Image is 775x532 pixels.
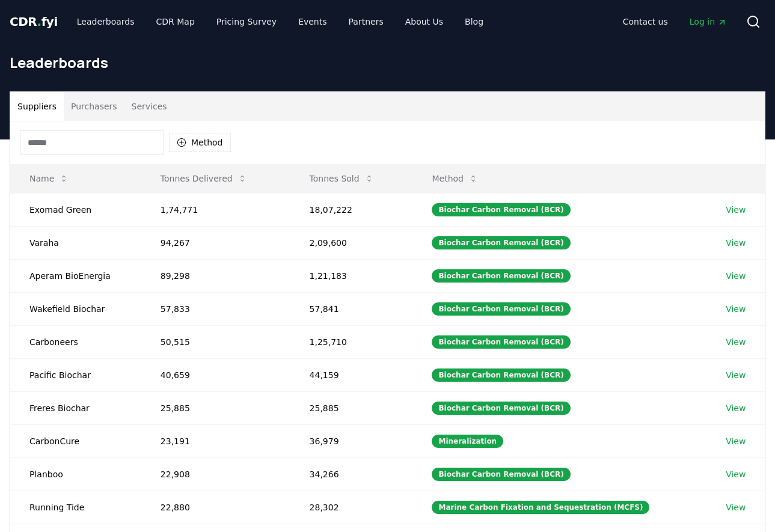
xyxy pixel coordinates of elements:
[10,457,141,491] td: Planboo
[67,11,493,32] nav: Main
[339,11,393,32] a: Partners
[147,11,204,32] a: CDR Map
[64,92,124,121] button: Purchasers
[455,11,493,32] a: Blog
[432,501,649,514] div: Marine Carbon Fixation and Sequestration (MCFS)
[290,193,413,226] td: 18,07,222
[290,292,413,325] td: 57,841
[141,391,290,424] td: 25,885
[207,11,286,32] a: Pricing Survey
[10,424,141,457] td: CarbonCure
[290,259,413,292] td: 1,21,183
[726,303,746,315] a: View
[726,369,746,381] a: View
[289,11,336,32] a: Events
[10,292,141,325] td: Wakefield Biochar
[613,11,678,32] a: Contact us
[141,491,290,524] td: 22,880
[10,226,141,259] td: Varaha
[141,292,290,325] td: 57,833
[10,14,58,29] span: CDR fyi
[290,491,413,524] td: 28,302
[726,336,746,348] a: View
[141,226,290,259] td: 94,267
[422,167,488,191] button: Method
[432,302,570,316] div: Biochar Carbon Removal (BCR)
[10,13,58,30] a: CDR.fyi
[290,226,413,259] td: 2,09,600
[10,259,141,292] td: Aperam BioEnergia
[432,435,503,448] div: Mineralization
[141,193,290,226] td: 1,74,771
[613,11,737,32] nav: Main
[726,402,746,414] a: View
[396,11,453,32] a: About Us
[432,368,570,382] div: Biochar Carbon Removal (BCR)
[10,193,141,226] td: Exomad Green
[290,391,413,424] td: 25,885
[141,259,290,292] td: 89,298
[169,133,231,152] button: Method
[141,325,290,358] td: 50,515
[290,325,413,358] td: 1,25,710
[690,16,727,28] span: Log in
[432,269,570,283] div: Biochar Carbon Removal (BCR)
[10,491,141,524] td: Running Tide
[10,358,141,391] td: Pacific Biochar
[432,335,570,349] div: Biochar Carbon Removal (BCR)
[726,204,746,216] a: View
[20,167,78,191] button: Name
[10,53,765,72] h1: Leaderboards
[10,391,141,424] td: Freres Biochar
[432,468,570,481] div: Biochar Carbon Removal (BCR)
[290,358,413,391] td: 44,159
[300,167,384,191] button: Tonnes Sold
[124,92,174,121] button: Services
[726,468,746,480] a: View
[141,424,290,457] td: 23,191
[432,203,570,216] div: Biochar Carbon Removal (BCR)
[37,14,41,29] span: .
[726,237,746,249] a: View
[726,435,746,447] a: View
[432,402,570,415] div: Biochar Carbon Removal (BCR)
[67,11,144,32] a: Leaderboards
[151,167,257,191] button: Tonnes Delivered
[726,501,746,513] a: View
[726,270,746,282] a: View
[290,457,413,491] td: 34,266
[680,11,737,32] a: Log in
[10,92,64,121] button: Suppliers
[432,236,570,249] div: Biochar Carbon Removal (BCR)
[141,457,290,491] td: 22,908
[10,325,141,358] td: Carboneers
[141,358,290,391] td: 40,659
[290,424,413,457] td: 36,979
